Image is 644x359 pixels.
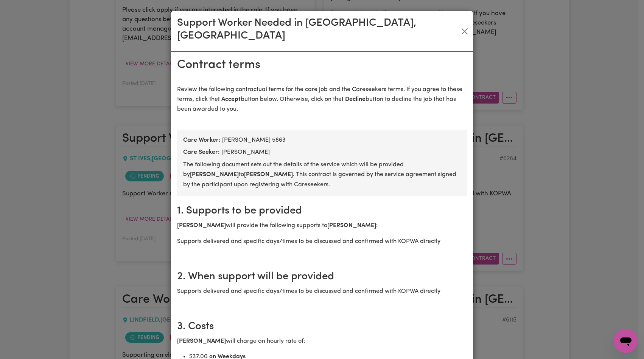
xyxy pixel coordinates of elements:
[183,160,461,190] p: The following document sets out the details of the service which will be provided by to . This co...
[327,223,376,229] b: [PERSON_NAME]
[177,271,467,283] h2: 2. When support will be provided
[177,320,467,333] h2: 3. Costs
[177,17,459,42] h3: Support Worker Needed in [GEOGRAPHIC_DATA], [GEOGRAPHIC_DATA]
[183,149,220,155] b: Care Seeker:
[218,96,241,102] strong: I Accept
[177,286,467,296] p: Supports delivered and specific days/times to be discussed and confirmed with KOPWA directly
[177,223,226,229] b: [PERSON_NAME]
[244,172,293,178] b: [PERSON_NAME]
[190,172,239,178] b: [PERSON_NAME]
[183,137,221,143] b: Care Worker:
[177,205,467,218] h2: 1. Supports to be provided
[177,85,467,115] p: Review the following contractual terms for the care job and the Careseekers terms. If you agree t...
[614,329,638,353] iframe: Button to launch messaging window
[183,136,461,145] div: [PERSON_NAME] 5863
[177,58,467,72] h2: Contract terms
[177,338,226,344] b: [PERSON_NAME]
[177,221,467,231] p: will provide the following supports to :
[342,96,366,102] strong: I Decline
[177,237,467,246] p: Supports delivered and specific days/times to be discussed and confirmed with KOPWA directly
[459,25,470,37] button: Close
[177,336,467,346] p: will charge an hourly rate of:
[183,148,461,157] div: [PERSON_NAME]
